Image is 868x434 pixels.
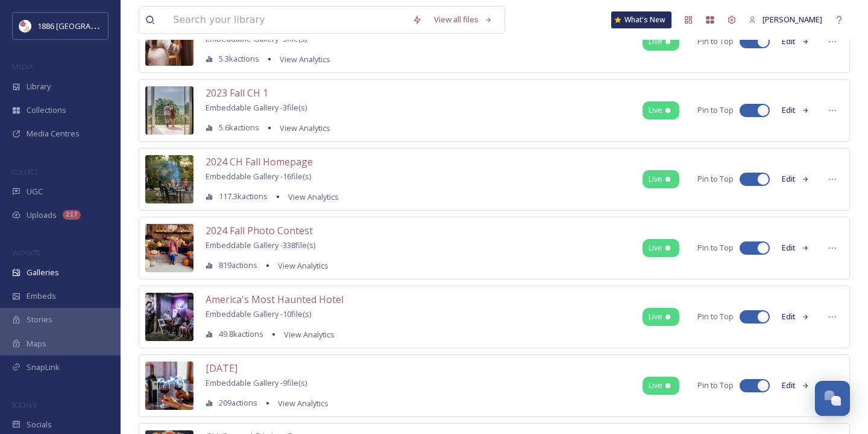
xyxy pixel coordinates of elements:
[697,242,734,254] span: Pin to Top
[776,236,816,260] button: Edit
[206,171,311,182] span: Embeddable Gallery - 16 file(s)
[206,224,313,237] span: 2024 Fall Photo Contest
[12,167,38,176] span: COLLECT
[776,30,816,53] button: Edit
[815,381,850,416] button: Open Chat
[649,104,662,116] span: Live
[280,54,330,65] span: View Analytics
[206,308,311,319] span: Embeddable Gallery - 10 file(s)
[697,173,734,185] span: Pin to Top
[206,293,344,306] span: America's Most Haunted Hotel
[19,20,31,32] img: logos.png
[278,327,335,342] a: View Analytics
[219,397,257,409] span: 209 actions
[206,155,313,168] span: 2024 CH Fall Homepage
[12,248,40,257] span: WIDGETS
[776,98,816,122] button: Edit
[428,8,498,31] a: View all files
[167,7,406,33] input: Search your library
[219,328,263,340] span: 49.8k actions
[63,210,81,220] div: 217
[284,329,335,340] span: View Analytics
[145,155,193,203] img: 08dcc526-ee60-4b57-91cf-da4f7f768fb8.jpg
[649,173,662,185] span: Live
[763,14,822,25] span: [PERSON_NAME]
[27,209,57,221] span: Uploads
[274,52,330,66] a: View Analytics
[27,290,56,302] span: Embeds
[27,186,43,197] span: UGC
[274,121,330,135] a: View Analytics
[649,242,662,254] span: Live
[776,167,816,191] button: Edit
[206,102,307,113] span: Embeddable Gallery - 3 file(s)
[37,20,133,31] span: 1886 [GEOGRAPHIC_DATA]
[219,122,259,133] span: 5.6k actions
[27,362,60,373] span: SnapLink
[697,36,734,47] span: Pin to Top
[649,36,662,47] span: Live
[697,104,734,116] span: Pin to Top
[27,314,52,325] span: Stories
[219,260,257,271] span: 819 actions
[27,419,52,430] span: Socials
[206,86,268,100] span: 2023 Fall CH 1
[12,400,36,409] span: SOCIALS
[611,11,671,28] a: What's New
[649,311,662,322] span: Live
[206,377,307,388] span: Embeddable Gallery - 9 file(s)
[12,62,33,71] span: MEDIA
[743,8,828,31] a: [PERSON_NAME]
[27,104,66,116] span: Collections
[219,191,268,202] span: 117.3k actions
[288,191,339,202] span: View Analytics
[27,128,80,139] span: Media Centres
[697,311,734,322] span: Pin to Top
[145,18,193,66] img: af0b20cd005a57ad661c62b9e7b40006ff646e71f6aa93d883a97ae962ff2393.jpg
[282,190,339,204] a: View Analytics
[27,338,46,349] span: Maps
[206,362,237,375] span: [DATE]
[272,396,329,410] a: View Analytics
[649,380,662,391] span: Live
[278,398,329,409] span: View Analytics
[145,362,193,410] img: 1f67abb0-5ffa-45ce-8079-c04ab5ee4c9b.jpg
[776,374,816,397] button: Edit
[206,240,315,251] span: Embeddable Gallery - 338 file(s)
[278,260,329,271] span: View Analytics
[145,86,193,135] img: 12b0ee9d82af7ef2468f83c5415a9f20168983505348e0eede05f0c4a76948cb.jpg
[27,267,59,278] span: Galleries
[145,293,193,341] img: 174e7265-3a7e-4770-8714-c449263902a9.jpg
[280,123,330,133] span: View Analytics
[776,305,816,328] button: Edit
[219,53,259,65] span: 5.3k actions
[697,380,734,391] span: Pin to Top
[145,224,193,272] img: 2d158ecf-a182-4016-875b-6ff5e5c2bd9b.jpg
[27,81,51,92] span: Library
[272,258,329,273] a: View Analytics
